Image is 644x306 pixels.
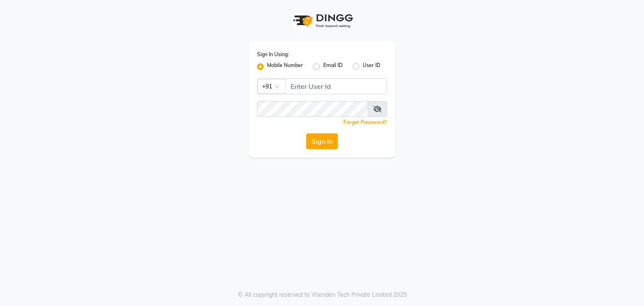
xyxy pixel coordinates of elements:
[257,101,368,117] input: Username
[363,62,380,72] label: User ID
[267,62,303,72] label: Mobile Number
[323,62,343,72] label: Email ID
[343,119,387,125] a: Forgot Password?
[257,51,289,58] label: Sign In Using:
[285,78,387,94] input: Username
[306,133,338,149] button: Sign In
[288,8,356,33] img: logo1.svg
